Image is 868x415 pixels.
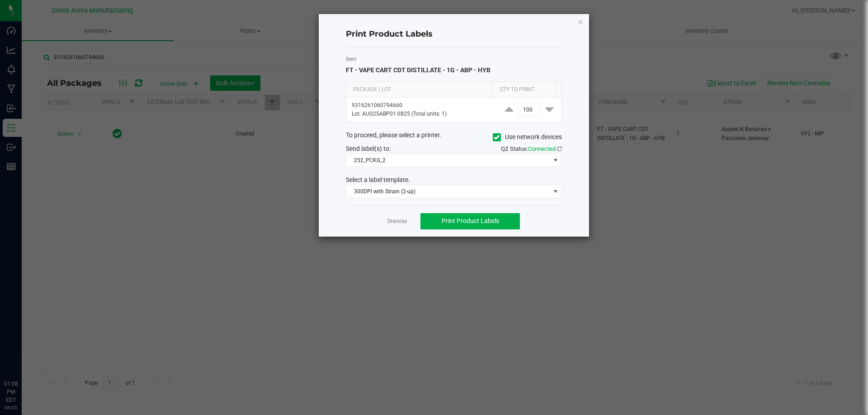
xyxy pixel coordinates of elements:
div: Select a label template. [339,175,569,185]
a: Dismiss [387,218,407,225]
span: 300DPI with Strain (2-up) [346,185,550,198]
th: Package | Lot [346,82,492,98]
span: 252_PCKG_2 [346,154,550,167]
label: Item [346,55,562,63]
label: Use network devices [493,132,562,142]
span: Print Product Labels [442,217,499,224]
span: Send label(s) to: [346,145,391,152]
h4: Print Product Labels [346,28,562,40]
p: Lot: AUG25ABP01-0825 (Total units: 1) [352,110,491,118]
span: FT - VAPE CART CDT DISTILLATE - 1G - ABP - HYB [346,66,491,74]
div: To proceed, please select a printer. [339,131,569,144]
iframe: Resource center [9,343,36,370]
iframe: Resource center unread badge [27,341,38,352]
th: Qty to Print [492,82,555,98]
button: Print Product Labels [420,213,520,229]
span: Connected [528,145,556,152]
p: 9316261060794660 [352,101,491,110]
span: QZ Status: [501,145,562,152]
